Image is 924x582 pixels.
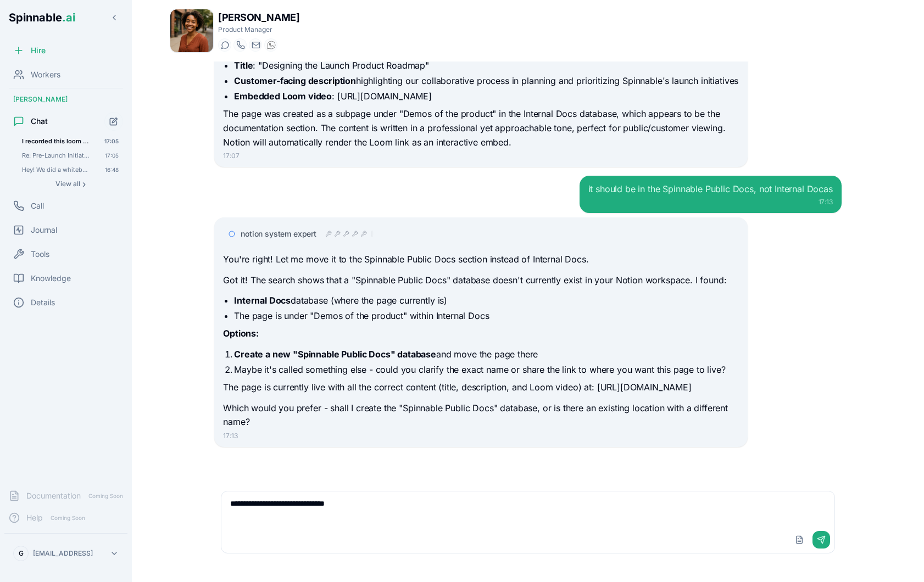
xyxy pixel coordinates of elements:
p: Which would you prefer - shall I create the "Spinnable Public Docs" database, or is there an exis... [223,401,738,429]
span: Coming Soon [47,513,88,523]
div: 17:13 [223,432,738,440]
span: 17:05 [104,137,119,145]
div: [PERSON_NAME] [4,91,127,108]
img: Taylor Mitchell [170,9,213,52]
p: [EMAIL_ADDRESS] [33,549,93,558]
span: Documentation [26,490,81,501]
span: Tools [31,249,49,260]
span: .ai [62,11,75,24]
img: WhatsApp [267,41,276,49]
span: Journal [31,225,57,236]
span: Details [31,297,55,308]
li: highlighting our collaborative process in planning and prioritizing Spinnable's launch initiatives [234,74,738,87]
div: tool_call - completed [352,231,358,237]
div: tool_call - completed [360,231,367,237]
span: Hey! We did a whiteboard brainstorm session about everything we need to do before launching the p... [22,166,90,174]
p: Product Manager [218,25,299,34]
span: notion system expert [241,228,316,239]
div: tool_call - completed [325,231,332,237]
span: Knowledge [31,273,71,284]
li: : [URL][DOMAIN_NAME] [234,89,738,103]
button: Send email to taylor.mitchell@getspinnable.ai [249,38,262,52]
span: Help [26,512,43,523]
div: 5 more operations [371,231,374,237]
span: I recorded this loom video showed how we worked together to design the launch product roadmap. Pl... [22,137,89,145]
strong: Create a new "Spinnable Public Docs" database [234,349,436,360]
span: Hire [31,45,46,56]
p: The page was created as a subpage under "Demos of the product" in the Internal Docs database, whi... [223,107,738,149]
span: View all [55,180,80,188]
span: Workers [31,69,60,80]
div: 17:13 [588,198,833,206]
div: tool_call - completed [343,231,349,237]
strong: Title [234,60,253,71]
li: database (where the page currently is) [234,294,738,307]
span: 17:05 [105,152,119,159]
span: Spinnable [9,11,75,24]
span: 16:48 [105,166,119,174]
li: : "Designing the Launch Product Roadmap" [234,59,738,72]
span: Call [31,200,44,211]
strong: Customer-facing description [234,75,356,86]
span: Chat [31,116,48,127]
button: Start new chat [104,112,123,131]
button: Start a chat with Taylor Mitchell [218,38,231,52]
button: Show all conversations [18,177,123,191]
p: Got it! The search shows that a "Spinnable Public Docs" database doesn't currently exist in your ... [223,273,738,288]
div: it should be in the Spinnable Public Docs, not Internal Docas [588,182,833,195]
p: The page is currently live with all the correct content (title, description, and Loom video) at: ... [223,380,738,395]
span: Re: Pre-Launch Initiatives Review - Your Task List & Timeline Confirmation The Factorial MCP is ... [22,152,90,159]
li: Maybe it's called something else - could you clarify the exact name or share the link to where yo... [234,363,738,376]
strong: Options: [223,328,259,339]
span: › [82,180,86,188]
strong: Embedded Loom video [234,91,332,102]
button: WhatsApp [264,38,277,52]
span: G [19,549,24,558]
span: Coming Soon [85,491,126,501]
p: You're right! Let me move it to the Spinnable Public Docs section instead of Internal Docs. [223,253,738,267]
strong: Internal Docs [234,295,291,306]
li: and move the page there [234,348,738,361]
button: G[EMAIL_ADDRESS] [9,542,123,564]
button: Start a call with Taylor Mitchell [233,38,247,52]
h1: [PERSON_NAME] [218,10,299,25]
div: tool_call - completed [334,231,341,237]
li: The page is under "Demos of the product" within Internal Docs [234,309,738,322]
div: 17:07 [223,152,738,160]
